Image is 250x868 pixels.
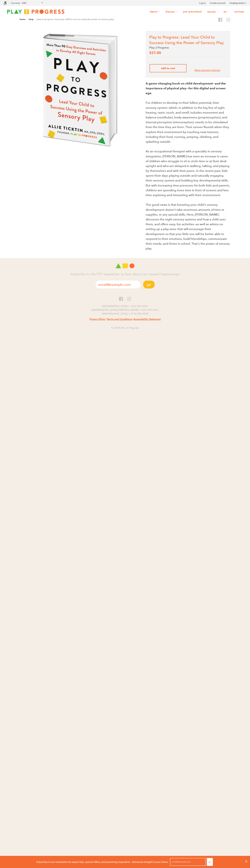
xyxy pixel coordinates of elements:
a: Log in [199,1,206,5]
span: The good news is that boosting your child’s sensory development doesn’t take enormous amounts of ... [146,203,230,250]
a: Privacy Policy [90,318,105,321]
span: $27.00 [149,51,161,55]
a: Shop [29,18,34,21]
input: email@example.com [170,858,206,866]
a: Home [20,18,25,21]
p: Subscribe to our newsletter for expert tips, special offers, and parenting inspiration - delivere... [36,860,168,864]
span: Add to Cart [161,67,175,70]
a: Terms and Conditions [107,318,132,321]
a: Classes [163,8,180,15]
span: For children to develop to their fullest potential, their sensory system—which, in addition to th... [146,101,229,144]
img: Play 2 Progress - Play 2 Progress: Lead Your Child to Success Using the Power of Sensory Play Book [19,31,140,150]
h1: Play to Progress: Lead Your Child to Success Using the Power of Sensory Play [149,34,227,46]
a: Play 2 Progress [149,46,169,49]
button: Go [207,858,213,866]
a: About [147,8,162,15]
nav: breadcrumbs [20,18,114,21]
a: Camps [205,8,221,15]
h4: Subscribe to the P2P newsletter to hear about our newest happenings! [20,272,231,277]
a: simplepractice > [229,1,246,5]
a: OT [221,8,231,15]
span: › [27,18,27,21]
button: Go [143,281,155,288]
a: Create account [210,1,225,5]
img: Play 2 Progress logo [116,263,134,268]
a: More payment options [188,68,226,72]
button: Add to Cart [150,64,187,72]
label: Currency [11,2,20,4]
a: Accessibility Statement [133,318,161,321]
b: A game-changing book on child development--and the importance of physical play--for this digital ... [146,82,226,95]
input: email@example.com [96,281,140,288]
span: › [35,18,36,21]
span: Play to Progress: Lead Your Child to Success Using the Power of Sensory Play [37,18,114,21]
a: Play 2 Progress [121,326,139,330]
a: Contact [232,8,246,15]
a: Pre-Preschool [181,8,204,15]
img: Play2Progress logo [4,8,68,15]
span: As an occupational therapist with a specialty in sensory integration, [PERSON_NAME] has seen an i... [146,149,230,197]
